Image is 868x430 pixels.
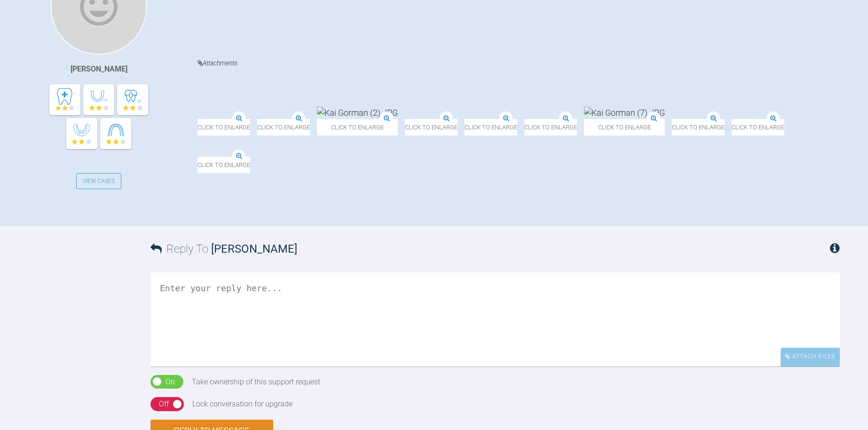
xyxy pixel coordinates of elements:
[524,119,577,135] span: Click to enlarge
[76,173,121,189] a: View Cases
[197,57,840,69] h4: Attachments
[197,119,250,135] span: Click to enlarge
[159,398,169,410] div: Off
[405,119,458,135] span: Click to enlarge
[732,119,784,135] span: Click to enlarge
[465,119,517,135] span: Click to enlarge
[197,157,250,173] span: Click to enlarge
[192,376,320,388] div: Take ownership of this support request
[257,119,310,135] span: Click to enlarge
[166,376,175,388] div: On
[584,119,665,135] span: Click to enlarge
[71,63,127,75] div: [PERSON_NAME]
[672,119,725,135] span: Click to enlarge
[584,107,665,119] img: Kai Gorman (7).JPG
[150,240,297,258] h3: Reply To
[317,119,398,135] span: Click to enlarge
[211,242,297,255] span: [PERSON_NAME]
[317,107,398,119] img: Kai Gorman (2).JPG
[781,348,840,366] div: Attach Files
[192,398,292,410] div: Lock conversation for upgrade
